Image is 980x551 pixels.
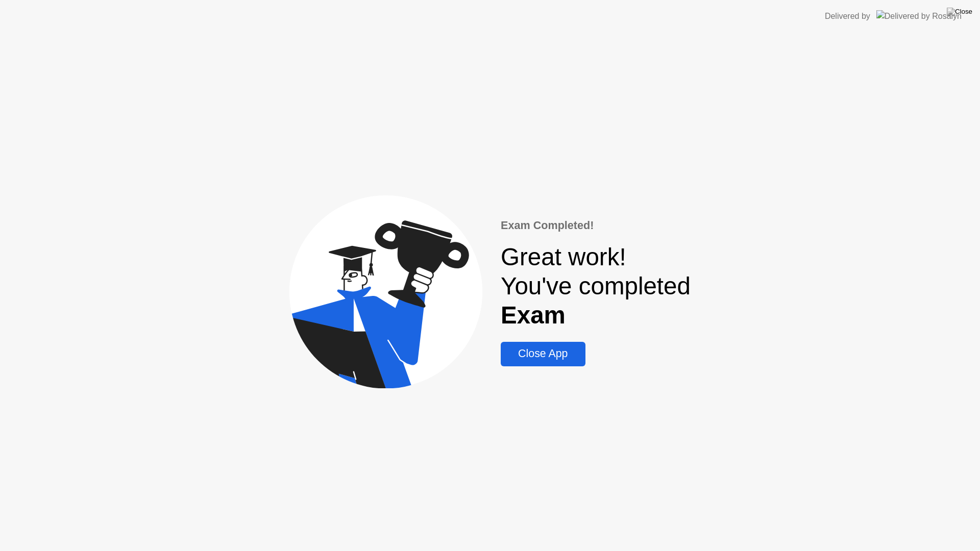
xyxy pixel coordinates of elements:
div: Delivered by [825,10,870,22]
div: Great work! You've completed [501,242,691,330]
div: Exam Completed! [501,217,691,234]
img: Close [947,8,972,16]
div: Close App [504,347,582,360]
button: Close App [501,342,585,366]
b: Exam [501,302,566,329]
img: Delivered by Rosalyn [876,10,962,22]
